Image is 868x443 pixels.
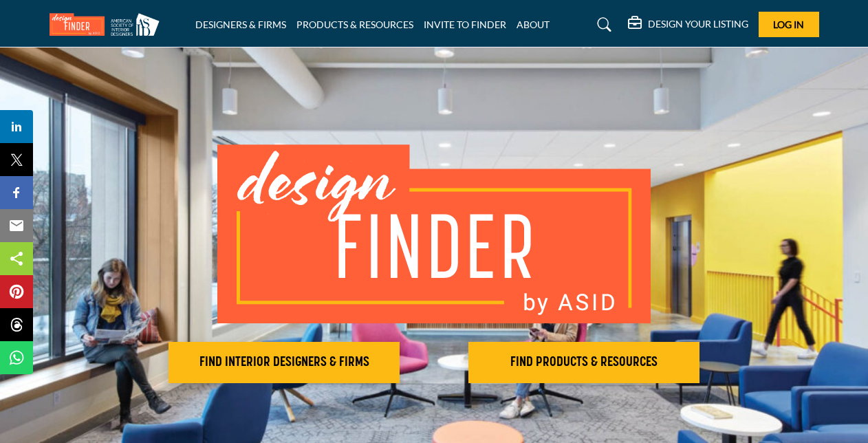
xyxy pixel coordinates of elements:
[173,354,395,371] h2: FIND INTERIOR DESIGNERS & FIRMS
[648,18,748,30] h5: DESIGN YOUR LISTING
[628,17,748,33] div: DESIGN YOUR LISTING
[473,354,695,371] h2: FIND PRODUCTS & RESOURCES
[296,19,413,30] a: PRODUCTS & RESOURCES
[217,144,651,323] img: image
[584,14,620,36] a: Search
[195,19,286,30] a: DESIGNERS & FIRMS
[50,13,166,36] img: Site Logo
[169,342,400,383] button: FIND INTERIOR DESIGNERS & FIRMS
[424,19,506,30] a: INVITE TO FINDER
[759,12,819,37] button: Log In
[773,19,804,30] span: Log In
[468,342,699,383] button: FIND PRODUCTS & RESOURCES
[517,19,550,30] a: ABOUT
